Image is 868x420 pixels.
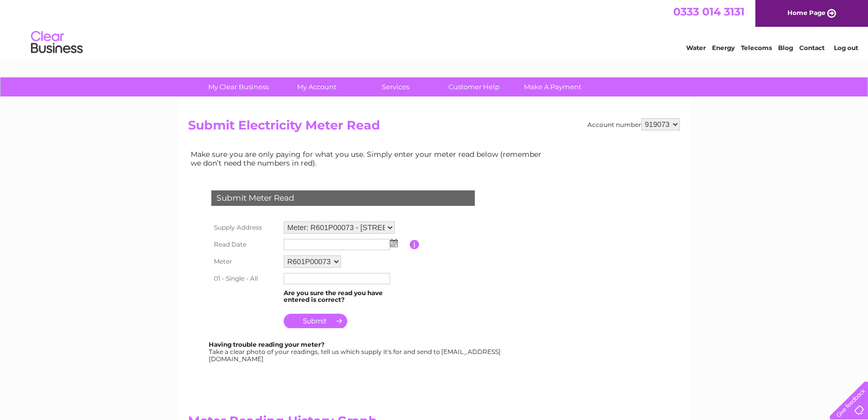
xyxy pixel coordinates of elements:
[209,341,324,348] b: Having trouble reading your meter?
[209,236,281,253] th: Read Date
[834,44,858,52] a: Log out
[188,118,680,138] h2: Submit Electricity Meter Read
[741,44,772,52] a: Telecoms
[353,77,438,96] a: Services
[188,148,550,169] td: Make sure you are only paying for what you use. Simply enter your meter read below (remember we d...
[799,44,825,52] a: Contact
[673,5,745,18] a: 0333 014 3131
[587,118,680,131] div: Account number
[712,44,735,52] a: Energy
[191,6,679,50] div: Clear Business is a trading name of Verastar Limited (registered in [GEOGRAPHIC_DATA] No. 3667643...
[209,253,281,270] th: Meter
[196,77,281,96] a: My Clear Business
[410,240,420,249] input: Information
[30,27,83,58] img: logo.png
[211,190,475,206] div: Submit Meter Read
[390,239,398,247] img: ...
[284,314,347,328] input: Submit
[778,44,793,52] a: Blog
[209,270,281,287] th: 01 - Single - All
[209,341,502,362] div: Take a clear photo of your readings, tell us which supply it's for and send to [EMAIL_ADDRESS][DO...
[431,77,517,96] a: Customer Help
[209,219,281,236] th: Supply Address
[274,77,360,96] a: My Account
[686,44,706,52] a: Water
[281,287,410,306] td: Are you sure the read you have entered is correct?
[510,77,595,96] a: Make A Payment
